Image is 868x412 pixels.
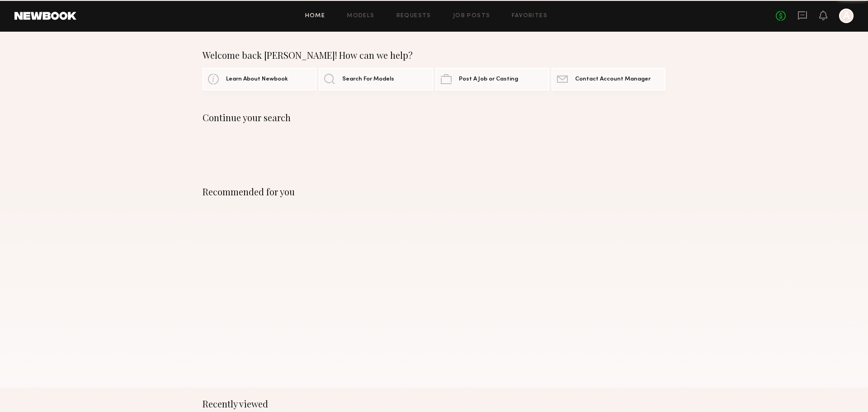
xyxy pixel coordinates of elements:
div: Continue your search [203,112,665,123]
a: Home [305,13,325,19]
div: Recently viewed [203,398,665,409]
a: Requests [396,13,431,19]
a: Learn About Newbook [203,68,316,90]
a: Models [347,13,374,19]
span: Post A Job or Casting [459,76,518,82]
a: Post A Job or Casting [435,68,549,90]
a: Favorites [512,13,547,19]
div: Welcome back [PERSON_NAME]! How can we help? [203,50,665,61]
span: Learn About Newbook [226,76,288,82]
span: Search For Models [342,76,394,82]
a: Job Posts [453,13,491,19]
a: Contact Account Manager [552,68,665,90]
a: Search For Models [319,68,433,90]
span: Contact Account Manager [575,76,651,82]
div: Recommended for you [203,186,665,197]
a: A [839,9,854,23]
